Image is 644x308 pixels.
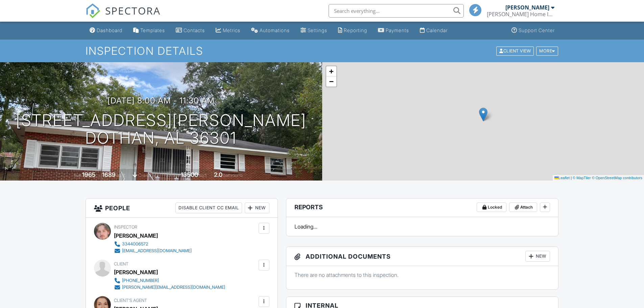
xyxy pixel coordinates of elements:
div: Settings [308,27,327,33]
a: Calendar [417,24,450,37]
div: 13500 [181,171,198,178]
a: Support Center [509,24,557,37]
div: New [245,203,269,213]
img: Marker [479,108,487,121]
span: sq. ft. [117,173,126,178]
div: 3344006572 [122,241,148,247]
span: bathrooms [223,173,243,178]
a: Leaflet [554,176,570,180]
div: Client View [496,46,534,55]
span: Built [74,173,81,178]
a: Settings [298,24,330,37]
a: Metrics [213,24,243,37]
div: 2.0 [214,171,222,178]
div: [PERSON_NAME][EMAIL_ADDRESS][DOMAIN_NAME] [122,285,225,290]
a: Contacts [173,24,208,37]
a: [EMAIL_ADDRESS][DOMAIN_NAME] [114,247,192,254]
div: Reporting [344,27,367,33]
span: + [329,67,333,75]
span: sq.ft. [199,173,208,178]
span: Client's Agent [114,298,147,303]
span: Client [114,261,128,266]
a: © MapTiler [573,176,591,180]
a: 3344006572 [114,241,192,247]
h3: [DATE] 8:00 am - 11:30 am [108,96,215,105]
a: Zoom out [326,76,336,87]
a: Client View [496,48,535,53]
div: Contacts [184,27,205,33]
a: SPECTORA [86,9,161,23]
a: Payments [375,24,412,37]
span: − [329,77,333,86]
div: [EMAIL_ADDRESS][DOMAIN_NAME] [122,248,192,254]
div: Calendar [426,27,448,33]
span: Inspector [114,224,137,230]
div: Automations [260,27,290,33]
span: crawlspace [138,173,159,178]
h1: Inspection Details [86,45,559,57]
a: [PERSON_NAME][EMAIL_ADDRESS][DOMAIN_NAME] [114,284,225,291]
div: Payments [386,27,409,33]
a: Dashboard [87,24,125,37]
div: Brogden Home Inspections, LLC [487,11,554,18]
div: Metrics [223,27,240,33]
p: There are no attachments to this inspection. [294,271,550,279]
div: 1689 [102,171,116,178]
img: The Best Home Inspection Software - Spectora [86,3,100,18]
div: [PERSON_NAME] [114,231,158,241]
div: Disable Client CC Email [175,203,242,213]
a: Automations (Basic) [248,24,292,37]
a: Reporting [335,24,370,37]
div: [PERSON_NAME] [114,267,158,277]
a: © OpenStreetMap contributors [592,176,642,180]
h3: Additional Documents [286,247,558,266]
a: Templates [130,24,168,37]
div: [PERSON_NAME] [505,4,549,11]
div: Templates [140,27,165,33]
span: Lot Size [166,173,180,178]
a: Zoom in [326,66,336,76]
div: New [525,251,550,262]
span: | [571,176,572,180]
h3: People [86,198,278,218]
span: SPECTORA [105,3,161,18]
a: [PHONE_NUMBER] [114,277,225,284]
div: Dashboard [97,27,122,33]
h1: [STREET_ADDRESS][PERSON_NAME] Dothan, AL 36301 [16,112,306,147]
div: [PHONE_NUMBER] [122,278,159,283]
div: Support Center [519,27,555,33]
div: More [536,46,558,55]
div: 1965 [82,171,96,178]
input: Search everything... [329,4,464,18]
